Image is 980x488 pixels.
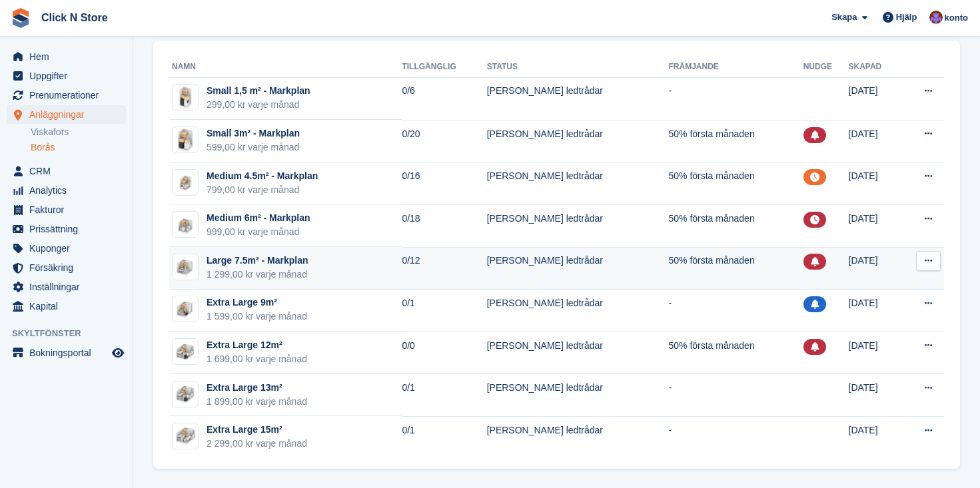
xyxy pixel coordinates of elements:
[207,183,318,197] div: 799,00 kr varje månad
[402,374,486,417] td: 0/1
[207,395,307,409] div: 1 899,00 kr varje månad
[207,437,307,451] div: 2 299,00 kr varje månad
[36,7,113,29] a: Click N Store
[29,105,109,124] span: Anläggningar
[487,77,669,120] td: [PERSON_NAME] ledtrådar
[849,290,901,332] td: [DATE]
[29,297,109,316] span: Kapital
[7,220,126,238] a: menu
[849,162,901,205] td: [DATE]
[169,57,402,78] th: namn
[402,77,486,120] td: 0/6
[207,169,318,183] div: Medium 4.5m² - Markplan
[849,374,901,417] td: [DATE]
[12,327,133,340] span: Skyltfönster
[29,86,109,105] span: Prenumerationer
[207,296,307,310] div: Extra Large 9m²
[7,344,126,362] a: meny
[668,57,803,78] th: Främjande
[207,423,307,437] div: Extra Large 15m²
[29,258,109,277] span: Försäkring
[173,300,198,319] img: 9-m-color-1_walls2.jpg
[402,120,486,162] td: 0/20
[402,162,486,205] td: 0/16
[207,126,300,140] div: Small 3m² - Markplan
[945,11,968,25] span: konto
[207,310,307,324] div: 1 599,00 kr varje månad
[402,57,486,78] th: Tillgänglig
[110,345,126,361] a: Förhandsgranska butik
[402,332,486,374] td: 0/0
[7,239,126,258] a: menu
[402,416,486,458] td: 0/1
[29,47,109,66] span: Hem
[849,416,901,458] td: [DATE]
[487,204,669,247] td: [PERSON_NAME] ledtrådar
[7,200,126,219] a: menu
[173,85,198,110] img: 1.5_.png
[207,338,307,352] div: Extra Large 12m²
[7,47,126,66] a: menu
[207,352,307,366] div: 1 699,00 kr varje månad
[668,247,803,290] td: 50% första månaden
[402,204,486,247] td: 0/18
[207,140,300,154] div: 599,00 kr varje månad
[487,416,669,458] td: [PERSON_NAME] ledtrådar
[831,11,857,24] span: Skapa
[7,258,126,277] a: menu
[29,67,109,85] span: Uppgifter
[29,239,109,258] span: Kuponger
[207,98,310,112] div: 299,00 kr varje månad
[668,290,803,332] td: -
[668,374,803,417] td: -
[7,162,126,180] a: menu
[29,200,109,219] span: Fakturor
[487,290,669,332] td: [PERSON_NAME] ledtrådar
[487,247,669,290] td: [PERSON_NAME] ledtrådar
[31,141,126,154] a: Borås
[29,181,109,200] span: Analytics
[849,204,901,247] td: [DATE]
[173,258,198,277] img: 75-m-color-1_walls2.jpg
[7,67,126,85] a: menu
[207,381,307,395] div: Extra Large 13m²
[402,247,486,290] td: 0/12
[803,57,849,78] th: Nudge
[7,86,126,105] a: menu
[173,384,198,403] img: 12-m-color-1_walls2.jpg
[207,211,310,225] div: Medium 6m² - Markplan
[668,204,803,247] td: 50% första månaden
[173,215,198,234] img: 6-m-color-1_walls.jpg
[487,162,669,205] td: [PERSON_NAME] ledtrådar
[207,84,310,98] div: Small 1,5 m² - Markplan
[668,416,803,458] td: -
[668,77,803,120] td: -
[7,297,126,316] a: menu
[7,278,126,296] a: menu
[173,427,198,446] img: 15-m-color-1_walls2.jpg
[7,181,126,200] a: menu
[29,344,109,362] span: Bokningsportal
[849,77,901,120] td: [DATE]
[207,254,308,268] div: Large 7.5m² - Markplan
[668,332,803,374] td: 50% första månaden
[668,120,803,162] td: 50% första månaden
[849,247,901,290] td: [DATE]
[173,172,198,192] img: 45-m-color-1_walls2.jpg
[173,127,198,152] img: 3_.png
[173,342,198,362] img: 12-m-color-1_walls2.jpg
[896,11,917,24] span: Hjälp
[7,105,126,124] a: menu
[668,162,803,205] td: 50% första månaden
[207,225,310,239] div: 999,00 kr varje månad
[29,278,109,296] span: Inställningar
[849,57,901,78] th: Skapad
[207,268,308,282] div: 1 299,00 kr varje månad
[849,120,901,162] td: [DATE]
[29,162,109,180] span: CRM
[849,332,901,374] td: [DATE]
[402,290,486,332] td: 0/1
[11,8,31,28] img: stora-icon-8386f47178a22dfd0bd8f6a31ec36ba5ce8667c1dd55bd0f319d3a0aa187defe.svg
[487,120,669,162] td: [PERSON_NAME] ledtrådar
[31,126,126,138] a: Viskafors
